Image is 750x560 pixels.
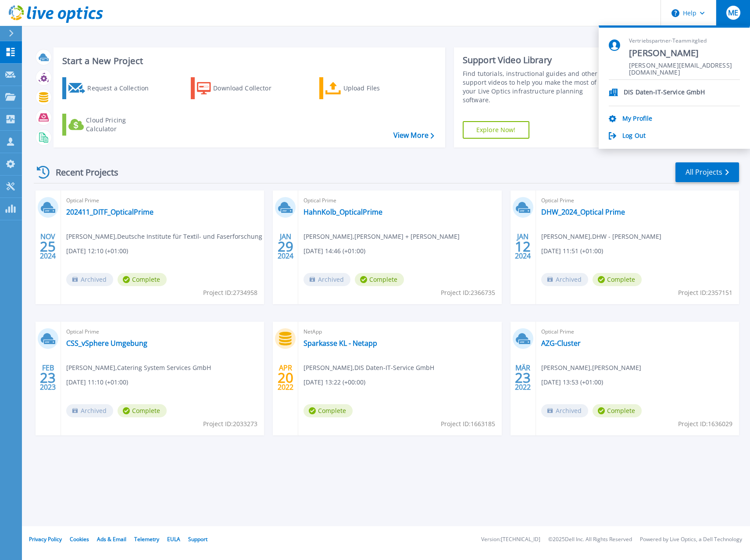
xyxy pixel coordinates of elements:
span: Archived [541,404,588,417]
span: [DATE] 11:51 (+01:00) [541,246,603,256]
a: Upload Files [319,77,417,99]
span: [DATE] 13:53 (+01:00) [541,377,603,387]
span: Archived [66,273,113,286]
span: Vertriebspartner-Teammitglied [629,37,740,45]
span: Optical Prime [541,327,734,337]
a: Log Out [622,132,646,140]
div: Request a Collection [87,79,157,97]
span: 20 [278,374,293,381]
div: Recent Projects [34,162,130,183]
a: Privacy Policy [29,535,62,543]
span: Project ID: 2033273 [203,419,257,429]
a: Sparkasse KL - Netapp [304,339,377,348]
div: Cloud Pricing Calculator [86,116,156,133]
div: FEB 2023 [39,362,56,394]
span: ME [728,9,738,16]
span: Optical Prime [304,196,496,205]
a: Ads & Email [97,535,126,543]
p: DIS Daten-IT-Service GmbH [624,89,705,97]
span: [PERSON_NAME] [629,47,740,59]
span: Complete [593,273,642,286]
span: Project ID: 1663185 [441,419,495,429]
a: AZG-Cluster [541,339,581,348]
span: Project ID: 2357151 [678,288,732,298]
span: Complete [355,273,404,286]
div: NOV 2024 [39,230,56,262]
span: [PERSON_NAME] , Deutsche Institute für Textil- und Faserforschung [66,232,262,241]
span: Optical Prime [66,327,259,337]
div: Upload Files [343,79,414,97]
li: Version: [TECHNICAL_ID] [481,537,540,542]
a: My Profile [622,115,652,123]
a: All Projects [675,162,739,182]
span: NetApp [304,327,496,337]
span: [PERSON_NAME][EMAIL_ADDRESS][DOMAIN_NAME] [629,62,740,70]
span: Project ID: 1636029 [678,419,732,429]
a: Download Collector [191,77,289,99]
a: CSS_vSphere Umgebung [66,339,147,348]
span: Project ID: 2734958 [203,288,257,298]
span: [PERSON_NAME] , [PERSON_NAME] + [PERSON_NAME] [304,232,460,241]
span: [PERSON_NAME] , DIS Daten-IT-Service GmbH [304,363,434,373]
span: 23 [40,374,56,381]
h3: Start a New Project [62,56,434,66]
span: Complete [593,404,642,417]
span: [PERSON_NAME] , [PERSON_NAME] [541,363,641,373]
li: © 2025 Dell Inc. All Rights Reserved [548,537,632,542]
div: MÄR 2022 [514,362,531,394]
a: Request a Collection [62,77,160,99]
a: Cookies [70,535,89,543]
span: Archived [541,273,588,286]
div: Download Collector [213,79,283,97]
span: 23 [515,374,531,381]
a: View More [393,131,434,140]
div: Find tutorials, instructional guides and other support videos to help you make the most of your L... [463,69,607,104]
a: EULA [167,535,180,543]
div: Support Video Library [463,54,607,66]
span: [PERSON_NAME] , DHW - [PERSON_NAME] [541,232,661,241]
span: Complete [118,273,167,286]
span: Project ID: 2366735 [441,288,495,298]
span: Archived [66,404,113,417]
span: Archived [304,273,350,286]
span: [DATE] 11:10 (+01:00) [66,377,128,387]
span: 29 [278,243,293,250]
a: Telemetry [134,535,159,543]
a: 202411_DITF_OpticalPrime [66,208,154,216]
div: APR 2022 [277,362,294,394]
a: Cloud Pricing Calculator [62,114,160,136]
div: JAN 2024 [277,230,294,262]
a: Explore Now! [463,121,529,139]
span: [DATE] 13:22 (+00:00) [304,377,365,387]
li: Powered by Live Optics, a Dell Technology [640,537,742,542]
span: 25 [40,243,56,250]
a: HahnKolb_OpticalPrime [304,208,382,216]
span: Optical Prime [541,196,734,205]
a: DHW_2024_Optical Prime [541,208,625,216]
span: Optical Prime [66,196,259,205]
span: Complete [118,404,167,417]
span: 12 [515,243,531,250]
span: [DATE] 14:46 (+01:00) [304,246,365,256]
span: [DATE] 12:10 (+01:00) [66,246,128,256]
div: JAN 2024 [514,230,531,262]
span: [PERSON_NAME] , Catering System Services GmbH [66,363,211,373]
a: Support [188,535,207,543]
span: Complete [304,404,353,417]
